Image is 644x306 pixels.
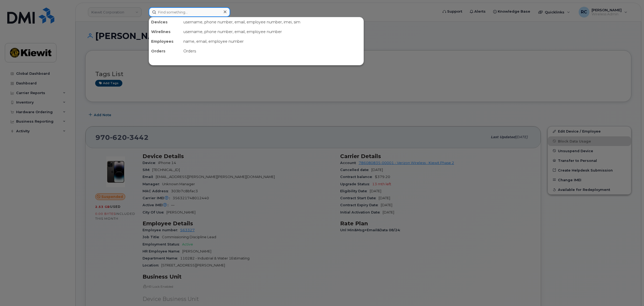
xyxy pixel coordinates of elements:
[621,283,640,302] iframe: Messenger Launcher
[181,27,364,37] div: username, phone number, email, employee number
[149,37,181,46] div: Employees
[149,17,181,27] div: Devices
[181,37,364,46] div: name, email, employee number
[149,46,181,56] div: Orders
[149,27,181,37] div: Wirelines
[181,17,364,27] div: username, phone number, email, employee number, imei, sim
[181,46,364,56] div: Orders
